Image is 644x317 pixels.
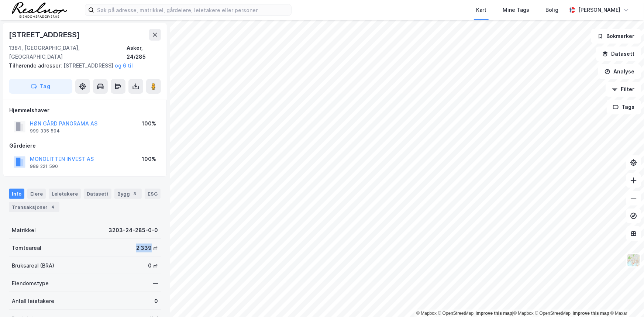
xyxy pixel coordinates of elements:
[84,189,111,199] div: Datasett
[596,46,641,61] button: Datasett
[438,311,474,316] a: OpenStreetMap
[109,226,158,235] div: 3203-24-285-0-0
[535,311,571,316] a: OpenStreetMap
[12,297,54,306] div: Antall leietakere
[9,141,161,150] div: Gårdeiere
[94,4,291,15] input: Søk på adresse, matrikkel, gårdeiere, leietakere eller personer
[12,279,49,288] div: Eiendomstype
[606,82,641,97] button: Filter
[607,100,641,114] button: Tags
[148,261,158,270] div: 0 ㎡
[513,311,534,316] a: Mapbox
[545,6,558,14] div: Bolig
[142,155,156,163] div: 100%
[578,6,620,14] div: [PERSON_NAME]
[598,64,641,79] button: Analyse
[9,44,127,61] div: 1384, [GEOGRAPHIC_DATA], [GEOGRAPHIC_DATA]
[627,253,641,267] img: Z
[573,311,609,316] a: Improve this map
[9,189,24,199] div: Info
[9,29,81,41] div: [STREET_ADDRESS]
[416,311,437,316] a: Mapbox
[12,2,67,18] img: realnor-logo.934646d98de889bb5806.png
[49,203,56,211] div: 4
[131,190,139,197] div: 3
[127,44,161,61] div: Asker, 24/285
[145,189,161,199] div: ESG
[12,261,54,270] div: Bruksareal (BRA)
[476,6,486,14] div: Kart
[30,163,58,169] div: 989 221 590
[114,189,142,199] div: Bygg
[9,79,72,94] button: Tag
[591,29,641,44] button: Bokmerker
[416,310,627,317] div: |
[607,282,644,317] div: Kontrollprogram for chat
[12,244,41,252] div: Tomteareal
[136,244,158,252] div: 2 339 ㎡
[30,128,60,134] div: 999 335 594
[607,282,644,317] iframe: Chat Widget
[12,226,36,235] div: Matrikkel
[476,311,512,316] a: Improve this map
[27,189,46,199] div: Eiere
[9,106,161,115] div: Hjemmelshaver
[9,202,59,212] div: Transaksjoner
[9,61,155,70] div: [STREET_ADDRESS]
[503,6,529,14] div: Mine Tags
[9,62,63,69] span: Tilhørende adresser:
[142,119,156,128] div: 100%
[49,189,81,199] div: Leietakere
[153,279,158,288] div: —
[154,297,158,306] div: 0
